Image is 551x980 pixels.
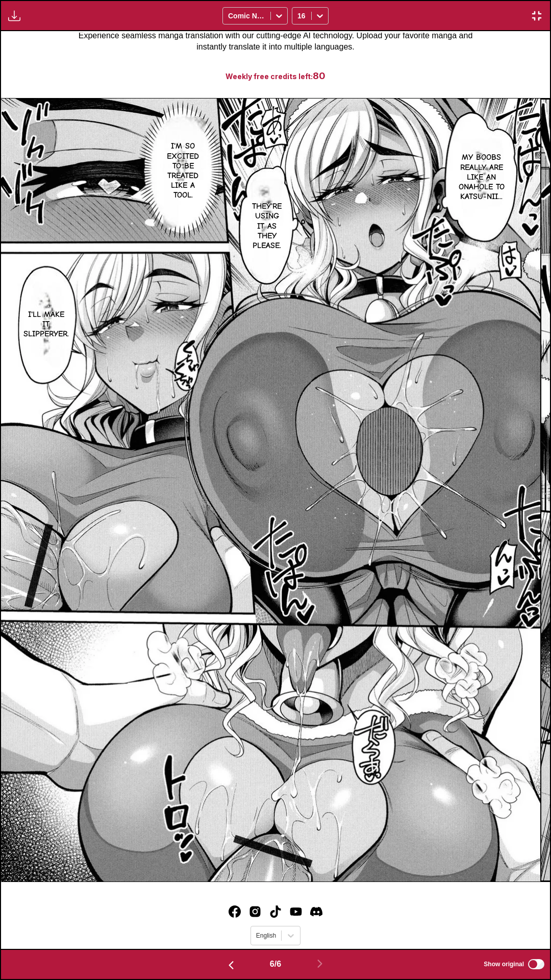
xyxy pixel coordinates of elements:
[8,10,20,22] img: Download translated images
[160,139,206,202] p: I'm so excited to be treated like a tool.
[21,308,71,341] p: I'll make it slipperyer.
[250,200,284,253] p: They're using it as they please.
[455,151,508,204] p: My boobs really are like an onahole to Katsu-nii...
[528,959,544,969] input: Show original
[484,961,524,968] span: Show original
[270,960,281,969] span: 6 / 6
[314,958,326,970] img: Next page
[225,959,237,971] img: Previous page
